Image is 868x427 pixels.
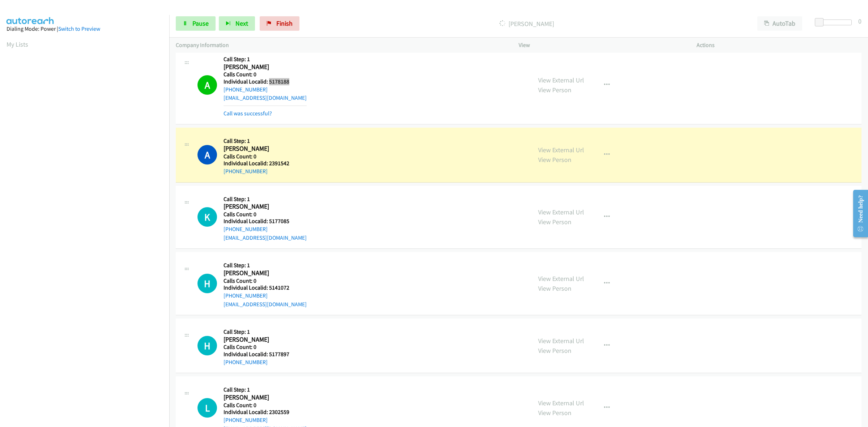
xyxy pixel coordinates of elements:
[538,218,571,226] a: View Person
[224,218,307,225] h5: Individual Localid: 5177085
[197,336,217,355] div: The call is yet to be attempted
[224,86,268,93] a: [PHONE_NUMBER]
[224,196,307,203] h5: Call Step: 1
[197,398,217,418] h1: L
[224,343,303,351] h5: Calls Count: 0
[224,78,307,85] h5: Individual Localid: 5178188
[58,25,100,32] a: Switch to Preview
[276,19,293,27] span: Finish
[224,336,303,344] h2: [PERSON_NAME]
[224,409,307,416] h5: Individual Localid: 2302559
[260,16,299,31] a: Finish
[224,393,303,402] h2: [PERSON_NAME]
[7,56,169,399] iframe: Dialpad
[197,75,217,95] h1: A
[197,207,217,227] h1: K
[224,211,307,218] h5: Calls Count: 0
[224,160,303,167] h5: Individual Localid: 2391542
[197,274,217,293] div: The call is yet to be attempted
[224,417,268,423] a: [PHONE_NUMBER]
[219,16,255,31] button: Next
[538,146,584,154] a: View External Url
[224,63,303,71] h2: [PERSON_NAME]
[224,137,303,145] h5: Call Step: 1
[224,301,307,308] a: [EMAIL_ADDRESS][DOMAIN_NAME]
[7,40,28,48] a: My Lists
[197,336,217,355] h1: H
[224,226,268,232] a: [PHONE_NUMBER]
[224,328,303,336] h5: Call Step: 1
[224,168,268,175] a: [PHONE_NUMBER]
[224,277,307,285] h5: Calls Count: 0
[224,386,307,393] h5: Call Step: 1
[538,337,584,345] a: View External Url
[538,409,571,417] a: View Person
[224,56,307,63] h5: Call Step: 1
[224,110,272,117] a: Call was successful?
[538,346,571,355] a: View Person
[176,16,216,31] a: Pause
[176,41,506,50] p: Company Information
[519,41,684,50] p: View
[235,19,248,27] span: Next
[757,16,802,31] button: AutoTab
[197,145,217,165] h1: A
[224,284,307,291] h5: Individual Localid: 5141072
[224,359,268,366] a: [PHONE_NUMBER]
[538,284,571,293] a: View Person
[197,398,217,418] div: The call is yet to be attempted
[192,19,209,27] span: Pause
[538,208,584,216] a: View External Url
[224,351,303,358] h5: Individual Localid: 5177897
[847,185,868,242] iframe: Resource Center
[224,145,303,153] h2: [PERSON_NAME]
[224,402,307,409] h5: Calls Count: 0
[224,234,307,241] a: [EMAIL_ADDRESS][DOMAIN_NAME]
[538,86,571,94] a: View Person
[224,262,307,269] h5: Call Step: 1
[224,153,303,160] h5: Calls Count: 0
[224,94,307,101] a: [EMAIL_ADDRESS][DOMAIN_NAME]
[538,76,584,84] a: View External Url
[309,19,744,29] p: [PERSON_NAME]
[858,16,861,26] div: 0
[818,20,852,25] div: Delay between calls (in seconds)
[7,25,163,33] div: Dialing Mode: Power |
[224,269,303,277] h2: [PERSON_NAME]
[197,274,217,293] h1: H
[224,202,303,211] h2: [PERSON_NAME]
[224,71,307,78] h5: Calls Count: 0
[224,292,268,299] a: [PHONE_NUMBER]
[538,399,584,407] a: View External Url
[197,207,217,227] div: The call is yet to be attempted
[538,155,571,164] a: View Person
[697,41,861,50] p: Actions
[538,274,584,283] a: View External Url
